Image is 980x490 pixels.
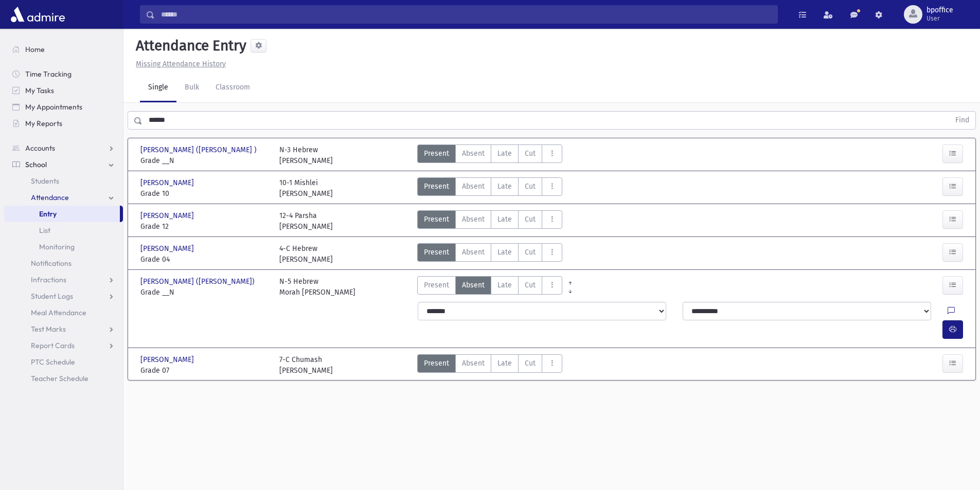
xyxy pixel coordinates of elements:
span: School [25,160,47,169]
span: Grade 10 [140,188,269,199]
a: Monitoring [4,239,123,255]
span: [PERSON_NAME] ([PERSON_NAME] ) [140,144,259,155]
a: PTC Schedule [4,354,123,370]
span: Absent [462,358,485,369]
a: Time Tracking [4,66,123,82]
span: Late [497,181,512,192]
span: Cut [525,181,536,192]
span: Present [424,280,449,291]
span: Late [497,358,512,369]
a: Meal Attendance [4,304,123,321]
a: Home [4,41,123,58]
span: My Tasks [25,86,54,95]
a: Accounts [4,140,123,156]
div: N-3 Hebrew [PERSON_NAME] [279,144,333,166]
span: Students [31,176,59,186]
a: My Tasks [4,82,123,99]
div: 4-C Hebrew [PERSON_NAME] [279,243,333,265]
span: Student Logs [31,292,73,301]
a: Student Logs [4,288,123,304]
a: Students [4,173,123,189]
div: AttTypes [417,144,562,166]
a: Attendance [4,189,123,206]
span: List [39,226,50,235]
a: List [4,222,123,239]
span: Infractions [31,275,66,284]
div: AttTypes [417,177,562,199]
a: Bulk [176,74,207,102]
a: Report Cards [4,337,123,354]
div: AttTypes [417,354,562,376]
div: 12-4 Parsha [PERSON_NAME] [279,210,333,232]
a: Single [140,74,176,102]
span: Report Cards [31,341,75,350]
a: Missing Attendance History [132,60,226,68]
img: AdmirePro [8,4,67,25]
span: My Appointments [25,102,82,112]
div: 10-1 Mishlei [PERSON_NAME] [279,177,333,199]
span: Grade 04 [140,254,269,265]
span: Grade __N [140,155,269,166]
span: [PERSON_NAME] [140,243,196,254]
span: Late [497,247,512,258]
span: Absent [462,247,485,258]
button: Find [949,112,975,129]
span: Meal Attendance [31,308,86,317]
div: AttTypes [417,210,562,232]
span: Notifications [31,259,72,268]
span: Cut [525,247,536,258]
a: Entry [4,206,120,222]
span: Accounts [25,143,55,153]
a: Test Marks [4,321,123,337]
div: AttTypes [417,276,562,298]
span: Absent [462,214,485,225]
span: Late [497,148,512,159]
u: Missing Attendance History [136,60,226,68]
span: [PERSON_NAME] ([PERSON_NAME]) [140,276,257,287]
span: Present [424,181,449,192]
a: My Appointments [4,99,123,115]
span: Present [424,148,449,159]
span: Cut [525,358,536,369]
span: Absent [462,181,485,192]
span: Attendance [31,193,69,202]
span: Monitoring [39,242,75,251]
span: Grade 07 [140,365,269,376]
span: Test Marks [31,324,66,334]
a: Classroom [207,74,258,102]
span: Cut [525,214,536,225]
span: [PERSON_NAME] [140,210,196,221]
a: Teacher Schedule [4,370,123,387]
span: bpoffice [926,6,953,14]
span: Grade 12 [140,221,269,232]
span: Time Tracking [25,69,72,79]
span: Absent [462,280,485,291]
span: Entry [39,209,57,219]
a: Infractions [4,271,123,288]
a: School [4,156,123,173]
input: Search [155,5,777,24]
span: User [926,14,953,23]
div: 7-C Chumash [PERSON_NAME] [279,354,333,376]
span: [PERSON_NAME] [140,177,196,188]
span: [PERSON_NAME] [140,354,196,365]
span: Absent [462,148,485,159]
div: AttTypes [417,243,562,265]
span: Late [497,214,512,225]
span: Cut [525,280,536,291]
span: Grade __N [140,287,269,298]
span: Cut [525,148,536,159]
span: Present [424,214,449,225]
h5: Attendance Entry [132,37,246,55]
span: Home [25,45,45,54]
div: N-5 Hebrew Morah [PERSON_NAME] [279,276,355,298]
span: Present [424,358,449,369]
span: Teacher Schedule [31,374,88,383]
span: Present [424,247,449,258]
span: PTC Schedule [31,357,75,367]
a: My Reports [4,115,123,132]
a: Notifications [4,255,123,271]
span: My Reports [25,119,62,128]
span: Late [497,280,512,291]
